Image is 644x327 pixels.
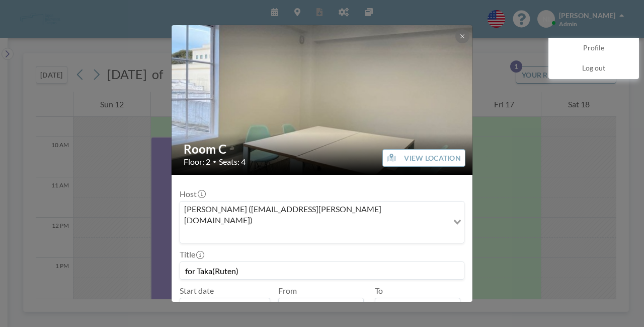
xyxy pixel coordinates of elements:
button: VIEW LOCATION [382,149,465,167]
label: To [375,286,383,296]
span: [PERSON_NAME] ([EMAIL_ADDRESS][PERSON_NAME][DOMAIN_NAME]) [182,204,446,226]
a: Profile [549,38,638,58]
a: Log out [549,58,638,79]
label: From [278,286,297,296]
div: Search for option [180,202,464,243]
span: Profile [583,43,604,53]
label: Title [180,249,203,259]
label: Host [180,189,205,199]
span: Log out [582,63,605,74]
h2: Room C [184,142,461,157]
span: • [213,158,216,165]
label: Start date [180,286,214,296]
span: Floor: 2 [184,157,210,167]
input: Search for option [181,228,447,241]
input: (No title) [180,262,464,279]
span: - [368,289,371,311]
span: Seats: 4 [219,157,246,167]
